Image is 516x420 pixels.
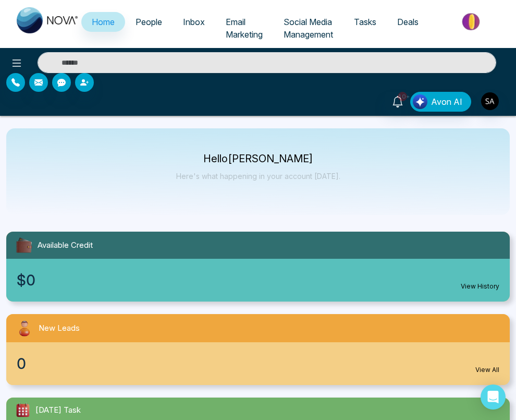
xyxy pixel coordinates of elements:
[92,17,115,27] span: Home
[343,12,387,32] a: Tasks
[354,17,376,27] span: Tasks
[475,365,499,375] a: View All
[38,239,93,251] span: Available Credit
[431,95,462,108] span: Avon AI
[481,385,506,410] div: Open Intercom Messenger
[398,92,407,101] span: 10+
[183,17,205,27] span: Inbox
[176,154,340,163] p: Hello [PERSON_NAME]
[273,12,343,44] a: Social Media Management
[397,17,419,27] span: Deals
[385,92,410,110] a: 10+
[284,17,333,40] span: Social Media Management
[125,12,173,32] a: People
[15,236,33,255] img: availableCredit.svg
[173,12,215,32] a: Inbox
[81,12,125,32] a: Home
[176,172,340,181] p: Here's what happening in your account [DATE].
[461,282,499,291] a: View History
[17,269,35,291] span: $0
[215,12,273,44] a: Email Marketing
[15,402,31,418] img: todayTask.svg
[410,92,471,112] button: Avon AI
[17,7,79,33] img: Nova CRM Logo
[39,322,80,334] span: New Leads
[413,94,427,109] img: Lead Flow
[15,318,34,338] img: newLeads.svg
[136,17,162,27] span: People
[35,404,81,416] span: [DATE] Task
[387,12,429,32] a: Deals
[434,10,510,33] img: Market-place.gif
[226,17,263,40] span: Email Marketing
[17,353,26,375] span: 0
[481,92,499,110] img: User Avatar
